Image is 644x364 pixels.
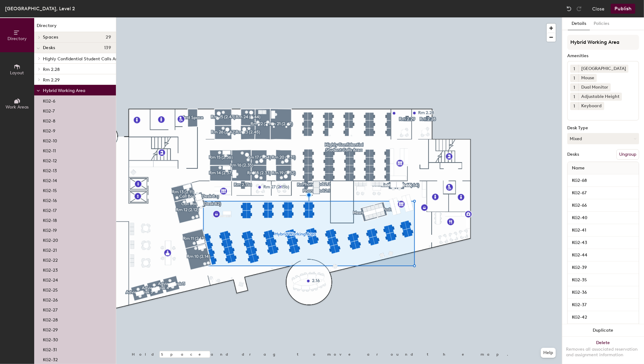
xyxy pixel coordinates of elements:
[43,355,58,362] p: KG2-32
[43,335,58,343] p: KG2-30
[570,102,578,110] button: 1
[590,17,613,30] button: Policies
[541,348,556,358] button: Help
[43,186,57,193] p: KG2-15
[616,149,639,160] button: Ungroup
[567,126,639,131] div: Desk Type
[574,66,575,72] span: 1
[562,324,644,337] button: Duplicate
[567,53,639,58] div: Amenities
[43,345,57,352] p: KG2-31
[6,104,29,110] span: Work Areas
[574,75,575,81] span: 1
[43,316,58,323] p: KG2-28
[569,226,637,235] input: Unnamed desk
[574,84,575,91] span: 1
[5,5,75,12] div: [GEOGRAPHIC_DATA], Level 2
[43,45,55,50] span: Desks
[7,36,27,41] span: Directory
[43,77,60,83] span: Rm 2.29
[43,136,57,144] p: KG2-10
[43,67,60,72] span: Rm 2.28
[569,201,637,210] input: Unnamed desk
[43,246,57,253] p: KG2-21
[43,166,57,173] p: KG2-13
[43,226,57,233] p: KG2-19
[43,306,57,313] p: KG2-27
[567,133,639,144] button: Mixed
[43,236,58,243] p: KG2-20
[43,196,57,203] p: KG2-16
[569,288,637,297] input: Unnamed desk
[10,70,24,76] span: Layout
[43,256,58,263] p: KG2-22
[570,83,578,91] button: 1
[43,88,85,93] span: Hybrid Working Area
[567,152,579,157] div: Desks
[104,45,111,50] span: 139
[569,176,637,185] input: Unnamed desk
[43,35,58,40] span: Spaces
[576,6,582,12] img: Redo
[43,325,58,333] p: KG2-29
[578,93,622,101] div: Adjustable Height
[569,301,637,309] input: Unnamed desk
[43,206,57,213] p: KG2-17
[570,65,578,73] button: 1
[569,163,588,174] span: Name
[574,103,575,109] span: 1
[578,74,597,82] div: Mouse
[566,347,640,358] div: Removes all associated reservation and assignment information
[43,97,55,104] p: KG2-6
[43,146,56,154] p: KG2-11
[568,17,590,30] button: Details
[578,83,611,91] div: Dual Monitor
[34,22,116,32] h1: Directory
[569,189,637,197] input: Unnamed desk
[43,276,58,283] p: KG2-24
[570,74,578,82] button: 1
[611,4,635,14] button: Publish
[592,4,605,14] button: Close
[43,286,58,293] p: KG2-25
[43,117,55,124] p: KG2-8
[570,93,578,101] button: 1
[562,337,644,364] button: DeleteRemoves all associated reservation and assignment information
[569,214,637,222] input: Unnamed desk
[43,107,55,114] p: KG2-7
[43,127,55,134] p: KG2-9
[43,56,122,62] span: Highly Confidential Student Calls Area
[569,263,637,272] input: Unnamed desk
[574,94,575,100] span: 1
[43,216,57,223] p: KG2-18
[566,6,572,12] img: Undo
[578,102,604,110] div: Keyboard
[578,65,628,73] div: [GEOGRAPHIC_DATA]
[569,238,637,247] input: Unnamed desk
[569,276,637,284] input: Unnamed desk
[569,313,637,322] input: Unnamed desk
[106,35,111,40] span: 29
[43,266,58,273] p: KG2-23
[43,156,57,164] p: KG2-12
[569,251,637,260] input: Unnamed desk
[43,176,57,183] p: KG2-14
[43,296,58,303] p: KG2-26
